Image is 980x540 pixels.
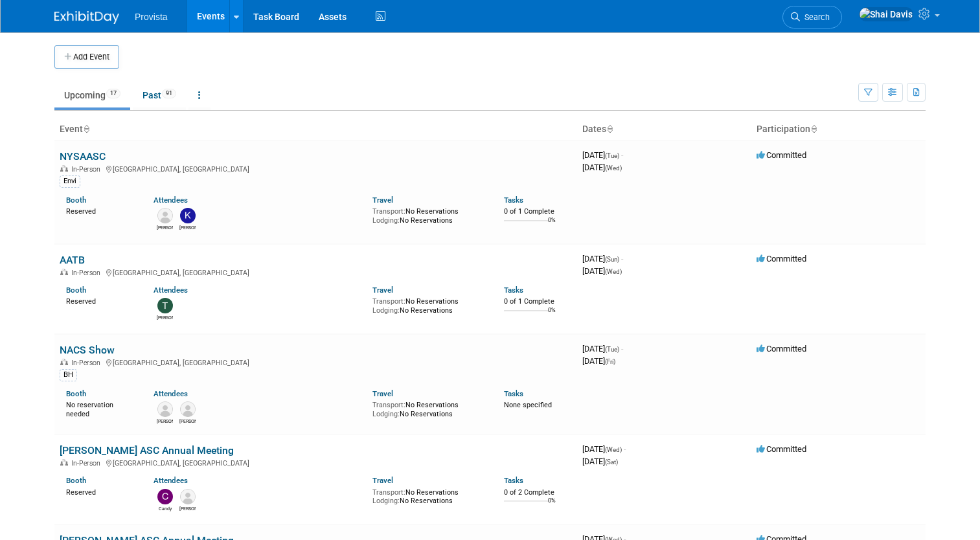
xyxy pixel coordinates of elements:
a: Past91 [133,83,186,107]
a: Tasks [504,196,523,205]
span: Provista [135,12,168,22]
td: 0% [548,307,556,324]
img: ExhibitDay [54,11,119,24]
div: Candy Price [157,504,173,512]
div: No Reservations No Reservations [372,486,484,506]
span: 91 [162,89,176,98]
td: 0% [548,497,556,515]
span: [DATE] [582,444,626,454]
a: NACS Show [60,344,115,356]
a: Upcoming17 [54,83,130,107]
a: Booth [66,476,86,485]
span: (Sun) [605,256,619,263]
a: Search [782,6,842,28]
a: Tasks [504,476,523,485]
span: (Wed) [605,268,622,275]
span: Lodging: [372,410,400,418]
span: - [624,444,626,454]
span: Transport: [372,297,405,306]
span: Transport: [372,401,405,409]
span: (Tue) [605,346,619,353]
a: AATB [60,254,85,266]
span: [DATE] [582,456,618,466]
div: [GEOGRAPHIC_DATA], [GEOGRAPHIC_DATA] [60,457,572,467]
a: Sort by Event Name [83,124,89,134]
span: Committed [757,344,806,354]
span: Search [800,12,830,22]
th: Participation [751,118,926,141]
span: - [621,254,623,264]
div: 0 of 2 Complete [504,488,572,497]
div: 0 of 1 Complete [504,207,572,216]
div: Reserved [66,486,134,497]
span: Lodging: [372,497,400,505]
a: Attendees [154,286,188,295]
img: In-Person Event [60,359,68,365]
div: Kyle Walter [179,223,196,231]
span: Transport: [372,207,405,216]
div: Reserved [66,295,134,306]
img: Vince Gay [157,208,173,223]
a: Travel [372,476,393,485]
a: Travel [372,286,393,295]
span: (Tue) [605,152,619,159]
span: - [621,150,623,160]
img: Candy Price [157,489,173,504]
span: [DATE] [582,163,622,172]
td: 0% [548,217,556,234]
a: Sort by Start Date [606,124,613,134]
a: NYSAASC [60,150,106,163]
a: Attendees [154,196,188,205]
span: (Fri) [605,358,615,365]
span: Lodging: [372,216,400,225]
div: Rayna Frisby [179,504,196,512]
div: No Reservations No Reservations [372,205,484,225]
div: Envi [60,175,80,187]
div: No Reservations No Reservations [372,398,484,418]
div: 0 of 1 Complete [504,297,572,306]
div: [GEOGRAPHIC_DATA], [GEOGRAPHIC_DATA] [60,357,572,367]
img: Ashley Grossman [157,401,173,417]
img: Shai Davis [859,7,913,21]
div: Reserved [66,205,134,216]
a: Booth [66,389,86,398]
a: Attendees [154,476,188,485]
img: Rayna Frisby [180,489,196,504]
div: BH [60,369,77,381]
a: Sort by Participation Type [810,124,817,134]
span: [DATE] [582,254,623,264]
span: (Wed) [605,446,622,453]
span: In-Person [71,269,104,277]
img: Dean Dennerline [180,401,196,417]
span: Committed [757,254,806,264]
div: No Reservations No Reservations [372,295,484,315]
img: In-Person Event [60,165,68,172]
a: Travel [372,389,393,398]
img: In-Person Event [60,459,68,466]
span: [DATE] [582,150,623,160]
div: Dean Dennerline [179,417,196,425]
span: In-Person [71,165,104,174]
a: Booth [66,196,86,205]
img: Ted Vanzante [157,298,173,313]
div: Vince Gay [157,223,173,231]
th: Dates [577,118,751,141]
a: [PERSON_NAME] ASC Annual Meeting [60,444,234,456]
div: Ted Vanzante [157,313,173,321]
span: (Wed) [605,164,622,172]
span: [DATE] [582,266,622,276]
span: 17 [106,89,120,98]
img: In-Person Event [60,269,68,275]
a: Tasks [504,286,523,295]
span: Committed [757,150,806,160]
div: [GEOGRAPHIC_DATA], [GEOGRAPHIC_DATA] [60,163,572,174]
a: Booth [66,286,86,295]
a: Travel [372,196,393,205]
button: Add Event [54,45,119,69]
div: Ashley Grossman [157,417,173,425]
span: Lodging: [372,306,400,315]
img: Kyle Walter [180,208,196,223]
span: In-Person [71,359,104,367]
div: [GEOGRAPHIC_DATA], [GEOGRAPHIC_DATA] [60,267,572,277]
span: (Sat) [605,458,618,466]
